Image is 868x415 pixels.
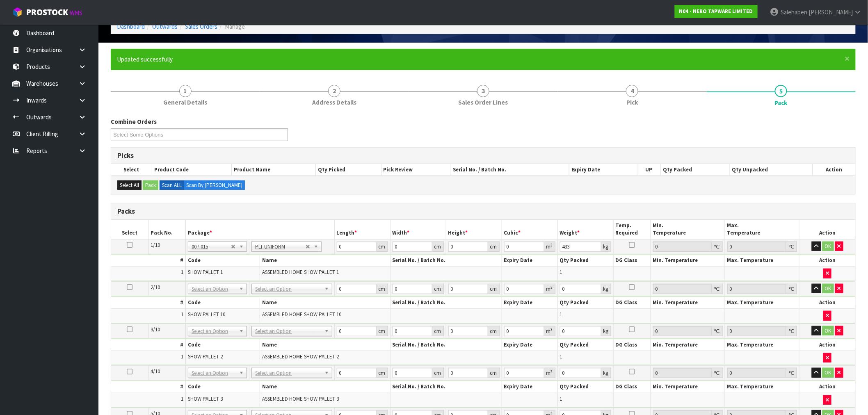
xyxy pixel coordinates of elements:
a: Dashboard [117,23,145,30]
th: Max. Temperature [725,255,799,267]
span: Updated successfully [117,55,173,63]
label: Combine Orders [111,117,157,126]
span: 1 [560,311,562,318]
th: Cubic [502,220,557,239]
span: ASSEMBLED HOME SHOW PALLET 10 [262,311,341,318]
th: Qty Picked [316,164,381,176]
span: 007-015 [192,242,231,252]
span: PLT UNIFORM [255,242,305,252]
span: 3 [477,85,489,97]
div: cm [377,242,388,252]
th: DG Class [613,255,651,267]
button: OK [822,284,834,294]
th: Action [799,220,855,239]
span: Select an Option [255,368,321,378]
th: Expiry Date [502,339,557,351]
span: 2 [328,85,340,97]
th: Expiry Date [502,381,557,393]
th: Width [390,220,446,239]
th: Weight [557,220,613,239]
th: Qty Packed [557,381,613,393]
th: Action [799,381,855,393]
th: Serial No. / Batch No. [390,381,502,393]
th: Expiry Date [502,255,557,267]
th: Max. Temperature [725,381,799,393]
span: 1 [181,353,183,360]
div: cm [488,326,500,336]
span: Select an Option [192,284,236,294]
span: Select an Option [192,326,236,336]
div: m [544,284,555,294]
div: kg [601,242,611,252]
img: cube-alt.png [12,7,23,17]
span: Select an Option [255,326,321,336]
span: 1 [181,395,183,402]
span: Select an Option [192,368,236,378]
th: DG Class [613,339,651,351]
span: Pack [775,98,788,107]
th: Action [813,164,855,176]
span: 1/10 [151,242,160,249]
div: cm [488,368,500,378]
span: 4 [626,85,638,97]
th: Select [111,220,148,239]
span: Salehaben [781,8,807,16]
th: Height [446,220,502,239]
span: 1 [181,269,183,276]
h3: Picks [117,152,849,160]
span: 1 [181,311,183,318]
span: 5 [775,85,787,97]
th: # [111,255,185,267]
div: cm [432,368,444,378]
sup: 3 [551,285,553,290]
span: SHOW PALLET 10 [188,311,225,318]
span: SHOW PALLET 2 [188,353,223,360]
th: DG Class [613,381,651,393]
div: cm [432,284,444,294]
sup: 3 [551,242,553,248]
a: N04 - NERO TAPWARE LIMITED [675,5,758,18]
th: Select [111,164,152,176]
span: Manage [225,23,245,30]
th: Action [799,297,855,309]
span: [PERSON_NAME] [809,8,853,16]
div: ℃ [712,326,723,336]
h3: Packs [117,207,849,215]
span: 1 [560,269,562,276]
th: # [111,297,185,309]
div: ℃ [786,326,797,336]
th: Serial No. / Batch No. [390,255,502,267]
span: 1 [560,353,562,360]
span: Address Details [312,98,356,107]
th: Action [799,255,855,267]
small: WMS [70,9,82,17]
span: × [845,53,850,64]
sup: 3 [551,369,553,374]
th: Name [260,381,390,393]
th: Name [260,297,390,309]
span: SHOW PALLET 1 [188,269,223,276]
label: Scan ALL [160,180,184,190]
span: 3/10 [151,326,160,333]
a: Sales Orders [185,23,217,30]
div: m [544,242,555,252]
div: ℃ [786,284,797,294]
button: OK [822,368,834,378]
th: Min. Temperature [651,220,725,239]
th: Qty Packed [557,297,613,309]
th: Qty Packed [557,339,613,351]
div: cm [377,368,388,378]
div: cm [488,242,500,252]
div: m [544,326,555,336]
th: Qty Packed [557,255,613,267]
th: Code [185,381,260,393]
div: kg [601,284,611,294]
div: m [544,368,555,378]
div: kg [601,368,611,378]
th: Product Code [152,164,232,176]
th: Min. Temperature [651,339,725,351]
span: Pick [626,98,638,107]
div: cm [377,284,388,294]
span: ProStock [26,7,68,18]
th: UP [637,164,661,176]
